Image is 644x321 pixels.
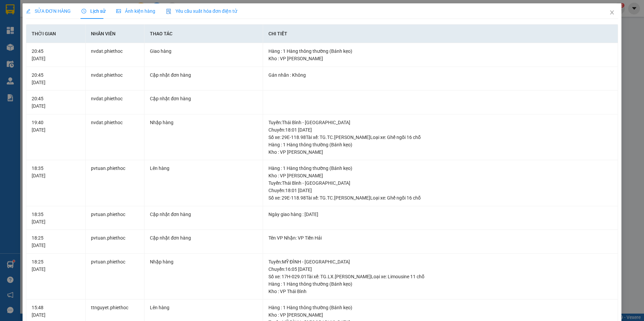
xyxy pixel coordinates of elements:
td: nvdat.phiethoc [86,91,145,114]
div: Kho : VP Thái Bình [268,288,612,295]
span: close [609,10,615,15]
img: icon [166,9,171,14]
span: Lịch sử [82,8,105,14]
div: Kho : VP [PERSON_NAME] [268,55,612,62]
span: clock-circle [82,9,86,13]
div: Nhập hàng [150,119,257,126]
div: Lên hàng [150,304,257,311]
span: edit [26,9,31,13]
div: Cập nhật đơn hàng [150,211,257,218]
div: Giao hàng [150,47,257,55]
td: pvtuan.phiethoc [86,160,145,206]
div: 20:45 [DATE] [32,95,80,110]
div: 19:40 [DATE] [32,119,80,134]
div: Cập nhật đơn hàng [150,71,257,79]
div: 20:45 [DATE] [32,47,80,62]
div: 18:35 [DATE] [32,211,80,225]
div: 18:35 [DATE] [32,165,80,179]
th: Thao tác [144,25,263,43]
div: Ngày giao hàng : [DATE] [268,211,612,218]
div: Tuyến : Thái Bình - [GEOGRAPHIC_DATA] Chuyến: 18:01 [DATE] Số xe: 29E-118.98 Tài xế: TG.TC.[PERSO... [268,119,612,141]
div: Kho : VP [PERSON_NAME] [268,148,612,156]
td: pvtuan.phiethoc [86,254,145,300]
td: nvdat.phiethoc [86,67,145,91]
span: picture [116,9,121,13]
div: Cập nhật đơn hàng [150,234,257,242]
div: 18:25 [DATE] [32,258,80,273]
div: Kho : VP [PERSON_NAME] [268,311,612,319]
div: 15:48 [DATE] [32,304,80,319]
div: Kho : VP [PERSON_NAME] [268,172,612,179]
div: 18:25 [DATE] [32,234,80,249]
div: Hàng : 1 Hàng thông thường (Bánh kẹo) [268,47,612,55]
td: nvdat.phiethoc [86,114,145,160]
td: nvdat.phiethoc [86,43,145,67]
td: pvtuan.phiethoc [86,206,145,230]
div: Hàng : 1 Hàng thông thường (Bánh kẹo) [268,280,612,288]
div: Hàng : 1 Hàng thông thường (Bánh kẹo) [268,165,612,172]
div: Gán nhãn : Không [268,71,612,79]
div: Cập nhật đơn hàng [150,95,257,102]
div: Tuyến : MỸ ĐÌNH - [GEOGRAPHIC_DATA] Chuyến: 16:05 [DATE] Số xe: 17H-029.01 Tài xế: TG.LX.[PERSON_... [268,258,612,280]
th: Thời gian [26,25,86,43]
div: Nhập hàng [150,258,257,265]
td: pvtuan.phiethoc [86,230,145,254]
th: Chi tiết [263,25,618,43]
span: Ảnh kiện hàng [116,8,155,14]
div: Tên VP Nhận: VP Tiền Hải [268,234,612,242]
div: Lên hàng [150,165,257,172]
button: Close [603,3,621,22]
div: Hàng : 1 Hàng thông thường (Bánh kẹo) [268,141,612,148]
th: Nhân viên [86,25,145,43]
div: Hàng : 1 Hàng thông thường (Bánh kẹo) [268,304,612,311]
div: 20:45 [DATE] [32,71,80,86]
span: SỬA ĐƠN HÀNG [26,8,71,14]
span: Yêu cầu xuất hóa đơn điện tử [166,8,237,14]
div: Tuyến : Thái Bình - [GEOGRAPHIC_DATA] Chuyến: 18:01 [DATE] Số xe: 29E-118.98 Tài xế: TG.TC.[PERSO... [268,179,612,202]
